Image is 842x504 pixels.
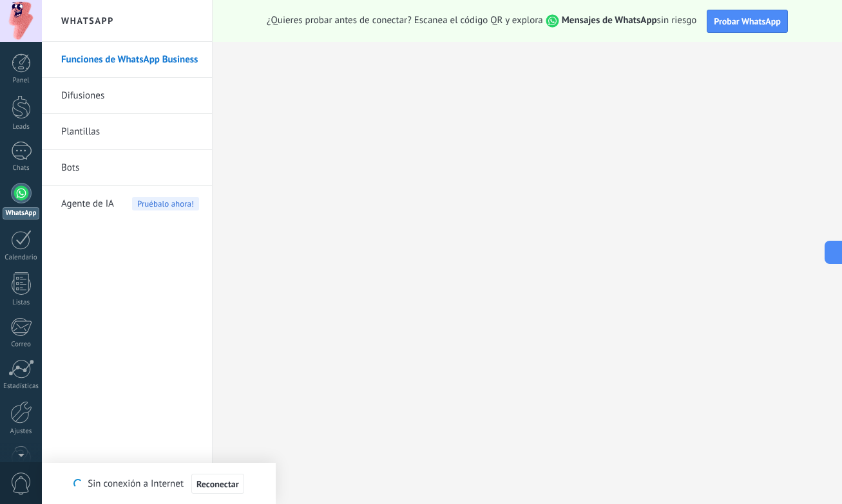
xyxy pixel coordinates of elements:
[3,77,40,85] div: Panel
[3,254,40,262] div: Calendario
[42,78,212,114] li: Difusiones
[42,150,212,186] li: Bots
[3,207,39,219] div: WhatsApp
[61,42,199,78] a: Funciones de WhatsApp Business
[3,164,40,173] div: Chats
[61,78,199,114] a: Difusiones
[707,10,788,33] button: Probar WhatsApp
[3,123,40,131] div: Leads
[42,42,212,78] li: Funciones de WhatsApp Business
[3,427,40,436] div: Ajustes
[61,186,199,222] a: Agente de IAPruébalo ahora!
[61,150,199,186] a: Bots
[196,480,239,489] span: Reconectar
[714,15,781,27] span: Probar WhatsApp
[61,114,199,150] a: Plantillas
[3,382,40,391] div: Estadísticas
[42,186,212,221] li: Agente de IA
[3,299,40,307] div: Listas
[132,197,199,210] span: Pruébalo ahora!
[42,114,212,150] li: Plantillas
[191,474,244,494] button: Reconectar
[61,186,114,222] span: Agente de IA
[73,473,244,494] div: Sin conexión a Internet
[562,14,657,26] strong: Mensajes de WhatsApp
[3,341,40,349] div: Correo
[267,14,696,28] span: ¿Quieres probar antes de conectar? Escanea el código QR y explora sin riesgo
